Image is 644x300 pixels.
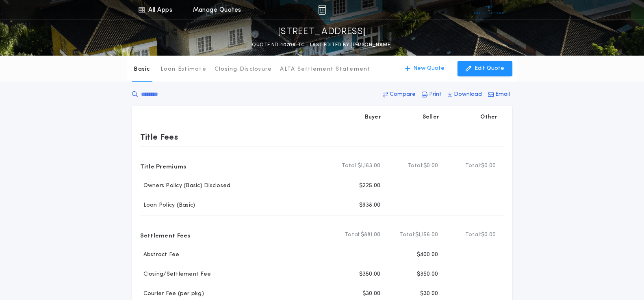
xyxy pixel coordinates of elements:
[140,229,191,242] p: Settlement Fees
[475,65,504,73] p: Edit Quote
[252,41,392,49] p: QUOTE ND-10708-TC - LAST EDITED BY [PERSON_NAME]
[359,270,381,278] p: $350.00
[423,113,440,121] p: Seller
[160,65,206,73] p: Loan Estimate
[359,201,381,209] p: $938.00
[342,162,358,170] b: Total:
[215,65,272,73] p: Closing Disclosure
[458,61,512,76] button: Edit Quote
[420,290,438,298] p: $30.00
[454,91,482,99] p: Download
[481,162,496,170] span: $0.00
[359,182,381,190] p: $225.00
[361,231,381,239] span: $881.00
[495,91,510,99] p: Email
[140,160,186,173] p: Title Premiums
[397,61,453,76] button: New Quote
[465,231,481,239] b: Total:
[140,201,195,209] p: Loan Policy (Basic)
[419,87,444,102] button: Print
[140,290,204,298] p: Courier Fee (per pkg)
[417,270,438,278] p: $350.00
[280,65,370,73] p: ALTA Settlement Statement
[140,270,211,278] p: Closing/Settlement Fee
[408,162,424,170] b: Total:
[481,231,496,239] span: $0.00
[465,162,481,170] b: Total:
[140,130,178,143] p: Title Fees
[365,113,381,121] p: Buyer
[358,162,380,170] span: $1,163.00
[399,231,416,239] b: Total:
[318,5,326,15] img: img
[480,113,497,121] p: Other
[474,6,504,14] img: vs-icon
[345,231,361,239] b: Total:
[381,87,418,102] button: Compare
[415,231,438,239] span: $1,156.00
[413,65,445,73] p: New Quote
[423,162,438,170] span: $0.00
[140,251,180,259] p: Abstract Fee
[134,65,150,73] p: Basic
[445,87,484,102] button: Download
[278,26,366,39] p: [STREET_ADDRESS]
[140,182,231,190] p: Owners Policy (Basic) Disclosed
[390,91,416,99] p: Compare
[362,290,381,298] p: $30.00
[417,251,438,259] p: $400.00
[429,91,442,99] p: Print
[486,87,512,102] button: Email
